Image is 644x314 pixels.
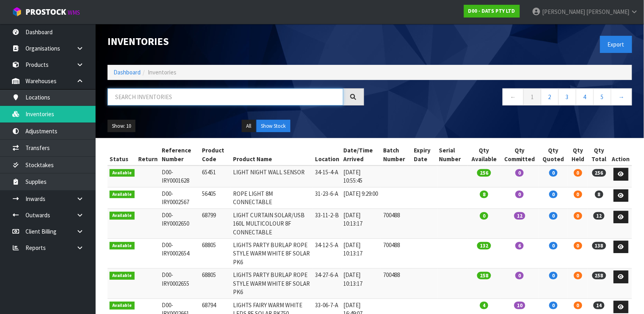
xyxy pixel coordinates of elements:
[341,187,381,209] td: [DATE] 9:29:00
[539,144,568,166] th: Qty Quoted
[160,269,200,298] td: D00-IRY0002655
[108,36,364,47] h1: Inventories
[200,166,231,187] td: 65451
[468,144,501,166] th: Qty Available
[514,302,525,309] span: 10
[108,88,343,105] input: Search inventories
[231,269,313,298] td: LIGHTS PARTY BURLAP ROPE STYLE WARM WHITE 8F SOLAR PK6
[160,144,200,166] th: Reference Number
[574,242,582,250] span: 0
[541,88,559,105] a: 2
[114,68,141,76] a: Dashboard
[480,212,488,220] span: 0
[595,191,603,198] span: 8
[503,88,524,105] a: ←
[200,269,231,298] td: 68805
[515,191,524,198] span: 0
[68,9,80,16] small: WMS
[376,88,632,108] nav: Page navigation
[468,8,515,14] strong: D00 - DATS PTY LTD
[568,144,588,166] th: Qty Held
[600,36,632,53] button: Export
[574,272,582,279] span: 0
[313,238,341,268] td: 34-12-5-A
[574,169,582,177] span: 0
[231,209,313,238] td: LIGHT CURTAIN SOLAR/USB 160L MULTICOLOUR 8F CONNECTABLE
[313,187,341,209] td: 31-23-6-A
[110,302,135,310] span: Available
[108,144,137,166] th: Status
[110,212,135,220] span: Available
[12,7,22,17] img: cube-alt.png
[160,166,200,187] td: D00-IRY0001628
[549,169,558,177] span: 0
[25,7,66,17] span: ProStock
[549,242,558,250] span: 0
[148,68,176,76] span: Inventories
[593,302,605,309] span: 14
[610,144,632,166] th: Action
[160,238,200,268] td: D00-IRY0002654
[515,272,524,279] span: 0
[549,191,558,198] span: 0
[574,212,582,220] span: 0
[477,242,491,250] span: 132
[110,242,135,250] span: Available
[611,88,632,105] a: →
[341,144,381,166] th: Date/Time Arrived
[200,209,231,238] td: 68799
[313,269,341,298] td: 34-27-6-A
[592,169,606,177] span: 256
[549,212,558,220] span: 0
[549,272,558,279] span: 0
[110,169,135,177] span: Available
[313,166,341,187] td: 34-15-4-A
[110,272,135,280] span: Available
[160,209,200,238] td: D00-IRY0002650
[137,144,160,166] th: Return
[231,187,313,209] td: ROPE LIGHT 8M CONNECTABLE
[242,120,256,133] button: All
[558,88,576,105] a: 3
[501,144,539,166] th: Qty Committed
[542,8,585,16] span: [PERSON_NAME]
[231,166,313,187] td: LIGHT NIGHT WALL SENSOR
[313,144,341,166] th: Location
[576,88,594,105] a: 4
[480,302,488,309] span: 4
[313,209,341,238] td: 33-11-2-B
[592,242,606,250] span: 138
[341,209,381,238] td: [DATE] 10:13:17
[381,209,412,238] td: 700488
[592,272,606,279] span: 258
[381,269,412,298] td: 700488
[412,144,437,166] th: Expiry Date
[108,120,135,133] button: Show: 10
[588,144,610,166] th: Qty Total
[586,8,629,16] span: [PERSON_NAME]
[381,238,412,268] td: 700488
[549,302,558,309] span: 0
[574,191,582,198] span: 0
[593,88,611,105] a: 5
[200,187,231,209] td: 56405
[593,212,605,220] span: 12
[523,88,541,105] a: 1
[480,191,488,198] span: 8
[200,144,231,166] th: Product Code
[574,302,582,309] span: 0
[231,144,313,166] th: Product Name
[477,169,491,177] span: 256
[514,212,525,220] span: 12
[515,169,524,177] span: 0
[200,238,231,268] td: 68805
[110,191,135,199] span: Available
[256,120,290,133] button: Show Stock
[341,269,381,298] td: [DATE] 10:13:17
[381,144,412,166] th: Batch Number
[477,272,491,279] span: 258
[341,238,381,268] td: [DATE] 10:13:17
[341,166,381,187] td: [DATE] 10:55:45
[464,5,520,18] a: D00 - DATS PTY LTD
[437,144,468,166] th: Serial Number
